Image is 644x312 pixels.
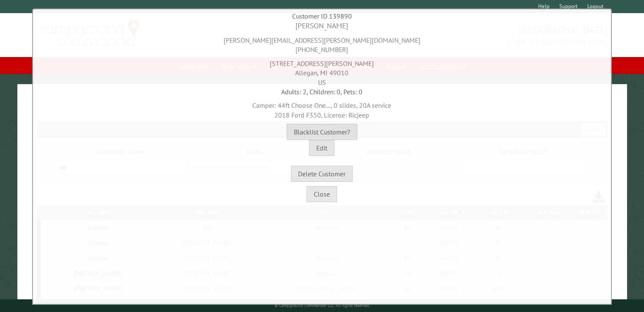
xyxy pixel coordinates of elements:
div: [PERSON_NAME][EMAIL_ADDRESS][PERSON_NAME][DOMAIN_NAME] [PHONE_NUMBER] [35,31,609,55]
div: Adults: 2, Children: 0, Pets: 0 [35,87,609,96]
div: Customer ID 139890 [35,11,609,21]
div: Camper: 44ft Choose One..., 0 slides, 20A service [35,96,609,120]
div: [PERSON_NAME] [35,21,609,31]
button: Close [307,186,337,202]
button: Blacklist Customer? [287,124,357,140]
small: © Campground Commander LLC. All rights reserved. [274,303,370,308]
button: Edit [309,140,334,156]
div: [STREET_ADDRESS][PERSON_NAME] Allegan, MI 49010 US [35,55,609,87]
button: Delete Customer [291,166,353,182]
span: 2018 Ford F350, License: Ricjeep [274,111,369,119]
